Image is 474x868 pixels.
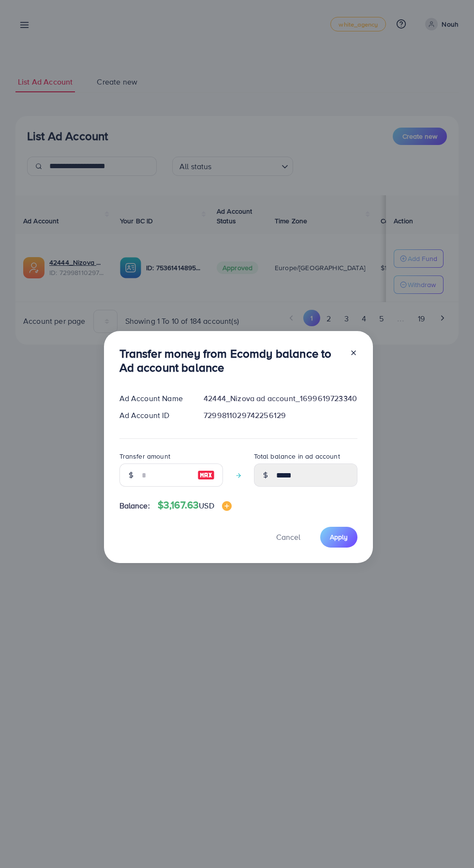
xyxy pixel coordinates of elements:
[254,451,340,461] label: Total balance in ad account
[112,393,196,404] div: Ad Account Name
[433,825,467,861] iframe: Chat
[119,500,150,511] span: Balance:
[264,527,312,548] button: Cancel
[320,527,357,548] button: Apply
[119,451,170,461] label: Transfer amount
[330,532,348,542] span: Apply
[222,501,232,511] img: image
[197,469,215,481] img: image
[196,393,365,404] div: 42444_Nizova ad account_1699619723340
[196,410,365,421] div: 7299811029742256129
[119,347,342,375] h3: Transfer money from Ecomdy balance to Ad account balance
[112,410,196,421] div: Ad Account ID
[276,532,300,542] span: Cancel
[158,499,232,511] h4: $3,167.63
[199,500,214,511] span: USD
